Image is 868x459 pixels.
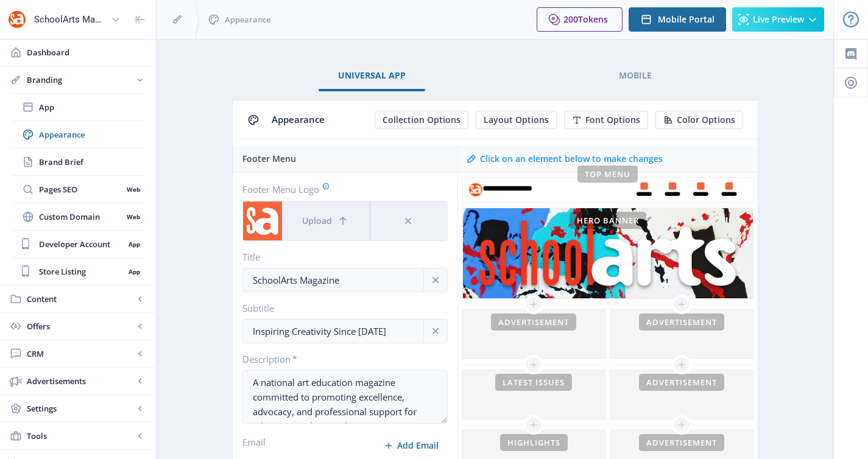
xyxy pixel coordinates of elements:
[242,145,450,172] div: Footer Menu
[302,216,332,226] span: Upload
[677,115,735,125] span: Color Options
[484,115,549,125] span: Layout Options
[12,149,144,175] a: Brand Brief
[732,7,824,32] button: Live Preview
[27,402,134,415] span: Settings
[122,183,144,195] nb-badge: Web
[124,238,144,250] nb-badge: App
[27,74,134,86] span: Branding
[225,13,270,26] span: Appearance
[423,268,448,292] button: info
[242,319,448,343] input: A national art education magazine committed to promoting excellence, advocacy, and professional s...
[753,15,804,24] span: Live Preview
[12,203,144,230] a: Custom DomainWeb
[39,156,144,168] span: Brand Brief
[27,375,134,387] span: Advertisements
[7,10,27,29] img: properties.app_icon.png
[39,265,124,278] span: Store Listing
[27,293,134,305] span: Content
[27,348,134,360] span: CRM
[629,7,726,32] button: Mobile Portal
[242,302,438,314] label: Subtitle
[27,430,134,442] span: Tools
[12,121,144,148] a: Appearance
[34,6,106,33] div: SchoolArts Magazine
[319,61,425,90] a: Universal App
[12,231,144,258] a: Developer AccountApp
[12,258,144,285] a: Store ListingApp
[242,251,438,263] label: Title
[242,353,438,365] label: Description
[476,111,557,129] button: Layout Options
[282,201,370,240] button: Upload
[537,7,623,32] button: 200Tokens
[383,115,460,125] span: Collection Options
[122,211,144,223] nb-badge: Web
[599,61,671,90] a: Mobile
[564,111,648,129] button: Font Options
[39,211,122,223] span: Custom Domain
[338,71,406,80] span: Universal App
[12,94,144,121] a: App
[39,183,122,195] span: Pages SEO
[429,274,442,286] nb-icon: info
[12,176,144,203] a: Pages SEOWeb
[585,115,640,125] span: Font Options
[272,113,325,125] span: Appearance
[375,111,468,129] button: Collection Options
[655,111,743,129] button: Color Options
[39,101,144,113] span: App
[578,13,608,25] span: Tokens
[658,15,715,24] span: Mobile Portal
[39,128,144,141] span: Appearance
[423,319,448,343] button: info
[39,238,124,250] span: Developer Account
[480,153,663,165] div: Click on an element below to make changes
[124,265,144,278] nb-badge: App
[242,183,438,196] label: Footer Menu Logo
[242,268,448,292] input: SchoolArts Magazine
[429,325,442,337] nb-icon: info
[27,320,134,332] span: Offers
[619,71,652,80] span: Mobile
[27,46,146,58] span: Dashboard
